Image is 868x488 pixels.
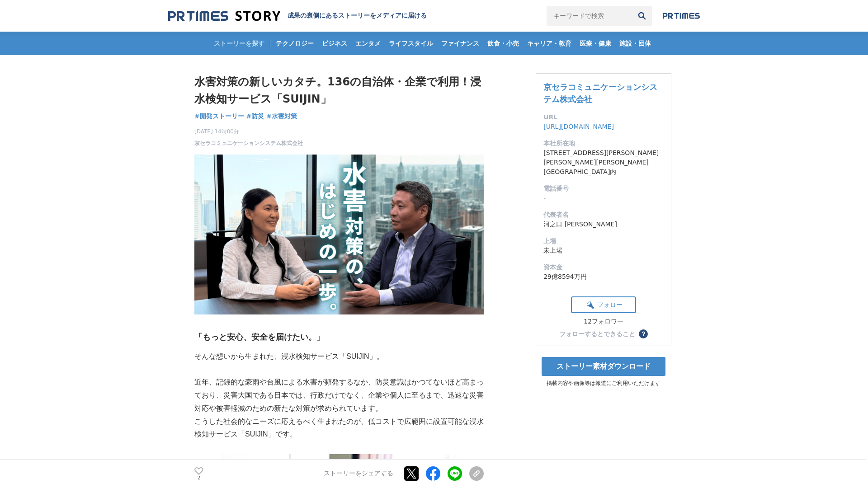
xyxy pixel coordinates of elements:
span: 医療・健康 [576,39,615,47]
span: 飲食・小売 [484,39,523,47]
dt: 本社所在地 [543,139,664,148]
span: ファイナンス [438,39,483,47]
div: 12フォロワー [571,318,636,326]
dt: URL [543,113,664,122]
a: #開発ストーリー [194,112,244,121]
a: [URL][DOMAIN_NAME] [543,123,614,130]
a: #防災 [246,112,264,121]
p: 近年、記録的な豪雨や台風による水害が頻発するなか、防災意識はかつてないほど高まっており、災害大国である日本では、行政だけでなく、企業や個人に至るまで、迅速な災害対応や被害軽減のための新たな対策が... [194,376,484,415]
a: #水害対策 [266,112,297,121]
dt: 上場 [543,236,664,246]
a: ビジネス [318,32,351,55]
div: フォローするとできること [559,331,635,337]
p: そんな想いから生まれた、浸水検知サービス「SUIJIN」。 [194,350,484,363]
dd: [STREET_ADDRESS][PERSON_NAME][PERSON_NAME][PERSON_NAME] [GEOGRAPHIC_DATA]内 [543,148,664,177]
span: ビジネス [318,39,351,47]
a: テクノロジー [272,32,317,55]
span: #防災 [246,112,264,120]
span: テクノロジー [272,39,317,47]
a: 成果の裏側にあるストーリーをメディアに届ける 成果の裏側にあるストーリーをメディアに届ける [168,10,427,22]
button: ？ [639,329,648,338]
dd: 未上場 [543,246,664,255]
dd: - [543,193,664,203]
img: prtimes [663,12,700,19]
span: #開発ストーリー [194,112,244,120]
button: 検索 [632,6,652,26]
dt: 代表者名 [543,210,664,220]
img: 成果の裏側にあるストーリーをメディアに届ける [168,10,280,22]
img: thumbnail_c9db57e0-a287-11f0-ad71-99fdea1ccf6c.png [194,155,484,315]
input: キーワードで検索 [547,6,632,26]
p: ストーリーをシェアする [324,470,393,478]
a: キャリア・教育 [524,32,575,55]
a: 医療・健康 [576,32,615,55]
span: ライフスタイル [385,39,437,47]
a: 施設・団体 [616,32,655,55]
span: キャリア・教育 [524,39,575,47]
span: #水害対策 [266,112,297,120]
a: ストーリー素材ダウンロード [542,357,665,376]
p: 2 [194,476,203,480]
h3: 「もっと安心、安全を届けたい。」 [194,331,484,344]
h2: 成果の裏側にあるストーリーをメディアに届ける [288,12,427,20]
span: エンタメ [352,39,384,47]
p: 掲載内容や画像等は報道にご利用いただけます [536,380,671,387]
dt: 資本金 [543,263,664,272]
span: ？ [640,331,646,337]
span: 施設・団体 [616,39,655,47]
dd: 河之口 [PERSON_NAME] [543,220,664,229]
a: ライフスタイル [385,32,437,55]
a: 京セラコミュニケーションシステム株式会社 [543,82,657,104]
button: フォロー [571,296,636,313]
span: [DATE] 14時00分 [194,127,303,136]
dt: 電話番号 [543,184,664,193]
dd: 29億8594万円 [543,272,664,282]
a: 飲食・小売 [484,32,523,55]
a: 京セラコミュニケーションシステム株式会社 [194,139,303,147]
h1: 水害対策の新しいカタチ。136の自治体・企業で利用！浸水検知サービス「SUIJIN」 [194,73,484,108]
p: こうした社会的なニーズに応えるべく生まれたのが、低コストで広範囲に設置可能な浸水検知サービス「SUIJIN」です。 [194,415,484,441]
a: ファイナンス [438,32,483,55]
a: エンタメ [352,32,384,55]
